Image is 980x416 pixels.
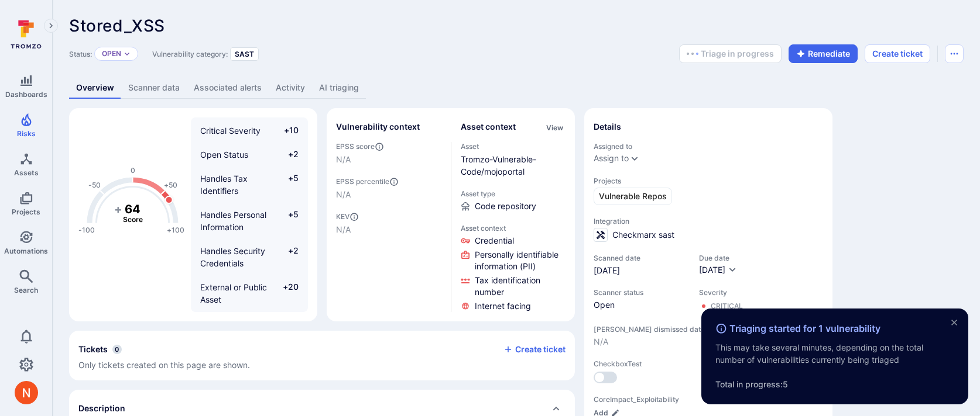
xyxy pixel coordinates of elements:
span: N/A [594,336,823,348]
button: Assign to [594,154,629,163]
text: -50 [88,181,101,190]
div: Due date field [699,254,737,276]
span: Open Status [200,150,248,160]
span: [PERSON_NAME] dismissed date [594,325,823,334]
span: N/A [336,189,441,200]
span: +5 [276,209,299,233]
tspan: 64 [125,202,141,216]
button: Triage in progress [679,44,782,63]
a: Vulnerable Repos [594,188,672,205]
button: Create ticket [503,344,566,355]
span: EPSS score [336,142,441,151]
span: Critical Severity [200,126,261,136]
span: Risks [17,129,36,138]
i: Expand navigation menu [47,21,55,31]
span: Scanned date [594,254,687,262]
span: +10 [276,124,299,137]
span: Vulnerable Repos [599,190,667,202]
span: 0 [112,345,122,354]
a: Activity [269,77,312,99]
a: Overview [69,77,121,99]
span: Click to view evidence [475,275,566,298]
span: Handles Tax Identifiers [200,174,248,196]
span: Click to view evidence [475,249,566,272]
span: Scanner status [594,288,687,297]
div: Click to view all asset context details [544,121,566,133]
span: Search [14,286,38,294]
span: +20 [276,281,299,306]
span: Projects [594,176,823,185]
span: Triaging started for 1 vulnerability [715,323,880,334]
button: Create ticket [865,44,930,63]
span: Status: [69,50,92,58]
span: EPSS percentile [336,177,441,186]
img: ACg8ocIprwjrgDQnDsNSk9Ghn5p5-B8DpAKWoJ5Gi9syOE4K59tr4Q=s96-c [15,381,38,404]
span: Asset type [461,189,566,198]
span: Click to view evidence [475,300,531,312]
span: KEV [336,212,441,221]
span: N/A [336,224,441,235]
span: Checkmarx sast [612,229,674,241]
div: Collapse [69,331,575,380]
button: Options menu [945,44,964,63]
span: Assets [14,168,39,177]
span: CheckboxTest [594,359,823,368]
span: N/A [336,154,441,165]
span: +2 [276,245,299,269]
g: The vulnerability score is based on the parameters defined in the settings [109,202,156,224]
a: AI triaging [312,77,366,99]
button: Expand dropdown [630,154,639,163]
span: Projects [12,207,40,216]
span: Code repository [475,200,536,212]
div: Vulnerability tabs [69,77,964,99]
button: View [544,123,566,132]
p: This may take several minutes, depending on the total number of vulnerabilities currently being t... [715,341,954,390]
text: +100 [167,226,184,234]
span: Automations [4,247,48,255]
span: Asset [461,142,566,151]
text: Score [123,215,143,224]
text: 0 [131,167,135,175]
span: Dashboards [5,90,47,99]
a: Tromzo-Vulnerable-Code/mojoportal [461,154,536,176]
span: Only tickets created on this page are shown. [78,360,250,370]
button: Open [102,49,121,58]
div: SAST [230,47,259,61]
span: Asset context [461,224,566,233]
span: +2 [276,148,299,161]
span: Vulnerability category: [152,50,228,58]
span: [DATE] [594,265,687,276]
span: Assigned to [594,142,823,151]
a: Associated alerts [187,77,269,99]
h2: Vulnerability context [336,121,420,133]
span: Handles Personal Information [200,210,266,232]
text: -100 [78,226,95,234]
div: Neeren Patki [15,381,38,404]
button: Expand dropdown [124,50,131,57]
span: Click to view evidence [475,235,514,247]
tspan: + [114,202,122,216]
button: close [945,313,964,332]
span: [DATE] [699,265,725,275]
span: Due date [699,254,737,262]
span: CoreImpact_Exploitability [594,395,823,404]
span: Severity [699,288,743,297]
button: Expand navigation menu [44,19,58,33]
a: Scanner data [121,77,187,99]
span: Integration [594,217,823,226]
h2: Asset context [461,121,516,133]
span: Handles Security Credentials [200,246,265,268]
text: +50 [164,181,177,190]
span: Stored_XSS [69,16,165,36]
h2: Details [594,121,621,133]
button: Remediate [789,44,858,63]
img: Loading... [687,53,698,55]
h2: Description [78,403,125,414]
h2: Tickets [78,344,108,355]
div: Critical [711,301,743,311]
span: Open [594,299,687,311]
span: +5 [276,172,299,197]
button: [DATE] [699,265,737,276]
